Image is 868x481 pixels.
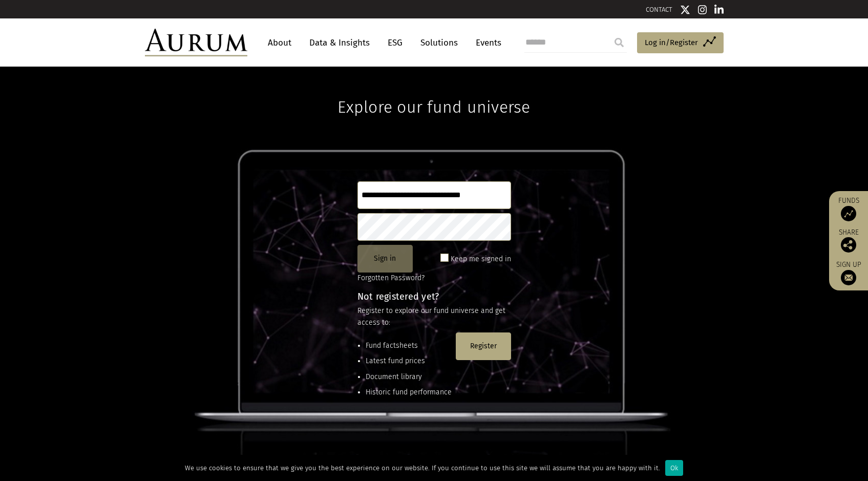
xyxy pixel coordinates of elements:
img: Aurum [145,29,247,56]
a: Data & Insights [304,33,375,52]
a: Forgotten Password? [357,274,425,282]
h4: Not registered yet? [357,292,511,301]
img: Instagram icon [698,5,707,15]
a: Log in/Register [637,32,724,54]
img: Twitter icon [680,5,690,15]
li: Fund factsheets [366,340,452,351]
img: Share this post [841,237,856,253]
div: Ok [665,460,683,476]
a: Events [471,33,501,52]
img: Access Funds [841,206,856,221]
a: Sign up [834,260,863,285]
li: Document library [366,371,452,383]
a: Solutions [415,33,463,52]
a: About [263,33,297,52]
li: Historic fund performance [366,387,452,398]
input: Submit [609,32,629,53]
button: Register [456,332,511,360]
a: CONTACT [646,6,672,13]
label: Keep me signed in [451,253,511,265]
a: Funds [834,196,863,221]
img: Linkedin icon [714,5,724,15]
h1: Explore our fund universe [337,67,530,117]
span: Log in/Register [645,36,698,49]
img: Sign up to our newsletter [841,270,856,285]
li: Latest fund prices [366,355,452,367]
a: ESG [383,33,408,52]
div: Share [834,229,863,253]
button: Sign in [357,245,413,273]
p: Register to explore our fund universe and get access to: [357,305,511,328]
